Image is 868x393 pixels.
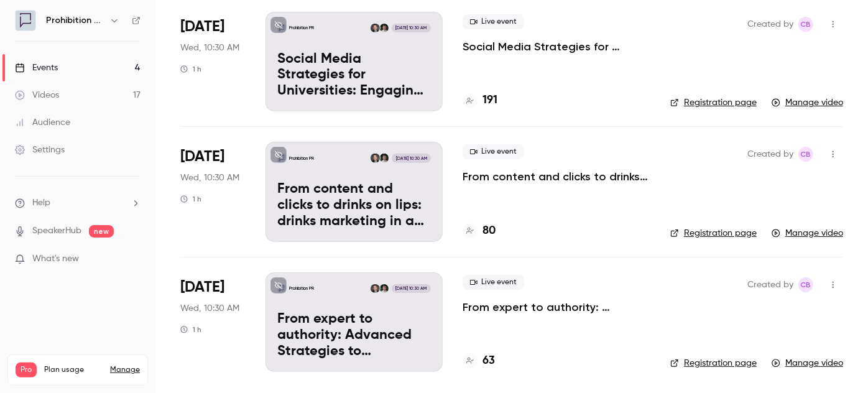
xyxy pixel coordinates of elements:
[277,312,431,359] p: From expert to authority: Advanced Strategies to Supercharge your B2B Thought Leadership
[801,17,811,32] span: CB
[463,353,495,369] a: 63
[463,275,524,290] span: Live event
[15,62,58,74] div: Events
[801,147,811,162] span: CB
[265,272,443,372] a: From expert to authority: Advanced Strategies to Supercharge your B2B Thought LeadershipProhibiti...
[32,224,81,238] a: SpeakerHub
[798,17,813,32] span: Claire Beaumont
[380,24,389,32] img: Will Ockenden
[371,24,379,32] img: Chris Norton
[180,12,246,111] div: May 14 Wed, 10:30 AM (Europe/London)
[289,285,314,292] p: Prohibition PR
[15,89,59,101] div: Videos
[747,17,793,32] span: Created by
[180,42,239,54] span: Wed, 10:30 AM
[482,223,496,239] h4: 80
[32,196,50,210] span: Help
[371,154,379,162] img: Chris Norton
[772,357,843,369] a: Manage video
[463,223,496,239] a: 80
[392,154,430,162] span: [DATE] 10:30 AM
[670,357,757,369] a: Registration page
[392,284,430,293] span: [DATE] 10:30 AM
[180,64,201,74] div: 1 h
[289,155,314,162] p: Prohibition PR
[463,39,650,54] a: Social Media Strategies for Universities: Engaging Gen Z
[747,147,793,162] span: Created by
[180,325,201,335] div: 1 h
[180,147,224,167] span: [DATE]
[89,225,114,238] span: new
[180,142,246,241] div: Apr 30 Wed, 10:30 AM (Europe/London)
[180,277,224,297] span: [DATE]
[180,17,224,37] span: [DATE]
[463,144,524,159] span: Live event
[289,25,314,31] p: Prohibition PR
[772,96,843,109] a: Manage video
[380,154,389,162] img: Will Ockenden
[798,277,813,292] span: Claire Beaumont
[747,277,793,292] span: Created by
[16,363,37,377] span: Pro
[277,182,431,229] p: From content and clicks to drinks on lips: drinks marketing in a digital-first world
[670,227,757,239] a: Registration page
[15,196,141,210] li: help-dropdown-opener
[32,252,79,266] span: What's new
[380,284,389,293] img: Will Ockenden
[371,284,379,293] img: Chris Norton
[482,353,495,369] h4: 63
[463,169,650,184] a: From content and clicks to drinks on lips: drinks marketing in a digital-first world
[46,14,104,27] h6: Prohibition PR
[180,302,239,315] span: Wed, 10:30 AM
[798,147,813,162] span: Claire Beaumont
[15,144,65,156] div: Settings
[180,194,201,204] div: 1 h
[277,52,431,99] p: Social Media Strategies for Universities: Engaging Gen Z
[265,142,443,241] a: From content and clicks to drinks on lips: drinks marketing in a digital-first worldProhibition P...
[110,365,140,375] a: Manage
[180,272,246,372] div: Apr 23 Wed, 10:30 AM (Europe/London)
[463,14,524,29] span: Live event
[392,24,430,32] span: [DATE] 10:30 AM
[15,116,70,129] div: Audience
[801,277,811,292] span: CB
[482,92,497,109] h4: 191
[463,300,650,315] a: From expert to authority: Advanced Strategies to Supercharge your B2B Thought Leadership
[463,92,497,109] a: 191
[44,365,103,375] span: Plan usage
[265,12,443,111] a: Social Media Strategies for Universities: Engaging Gen ZProhibition PRWill OckendenChris Norton[D...
[670,96,757,109] a: Registration page
[16,11,35,30] img: Prohibition PR
[772,227,843,239] a: Manage video
[180,172,239,184] span: Wed, 10:30 AM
